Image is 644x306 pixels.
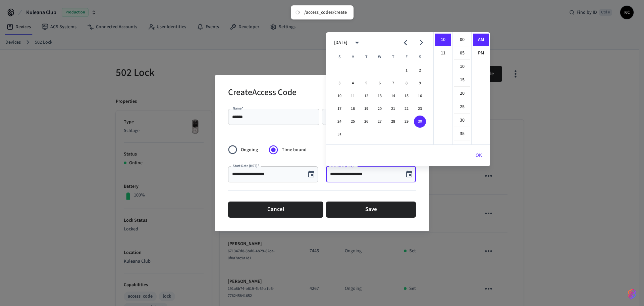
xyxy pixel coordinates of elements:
[387,103,399,115] button: 21
[374,116,386,128] button: 27
[374,77,386,89] button: 6
[374,90,386,102] button: 13
[326,202,416,218] button: Save
[454,60,470,73] li: 10 minutes
[454,47,470,60] li: 5 minutes
[397,35,413,50] button: Previous month
[473,34,489,46] li: AM
[228,83,297,103] h2: Create Access Code
[333,50,345,64] span: Sunday
[387,77,399,89] button: 7
[360,90,372,102] button: 12
[414,35,429,50] button: Next month
[414,50,426,64] span: Saturday
[333,90,345,102] button: 10
[347,90,359,102] button: 11
[454,114,470,127] li: 30 minutes
[333,103,345,115] button: 17
[471,32,490,144] ul: Select meridiem
[347,50,359,64] span: Monday
[414,77,426,89] button: 9
[435,34,451,46] li: 10 hours
[349,35,365,50] button: calendar view is open, switch to year view
[400,64,413,77] button: 1
[400,77,413,89] button: 8
[454,141,470,154] li: 40 minutes
[473,47,489,59] li: PM
[233,163,259,168] label: Start Date (HST)
[414,103,426,115] button: 23
[333,128,345,140] button: 31
[387,90,399,102] button: 14
[452,32,471,144] ul: Select minutes
[414,90,426,102] button: 16
[628,289,636,299] img: SeamLogoGradient.69752ec5.svg
[454,101,470,114] li: 25 minutes
[331,163,355,168] label: End Date (HST)
[374,103,386,115] button: 20
[347,77,359,89] button: 4
[468,147,490,164] button: OK
[400,116,413,128] button: 29
[400,90,413,102] button: 15
[347,116,359,128] button: 25
[360,116,372,128] button: 26
[360,103,372,115] button: 19
[334,39,347,46] div: [DATE]
[305,168,318,181] button: Choose date, selected date is Sep 2, 2025
[333,116,345,128] button: 24
[414,116,426,128] button: 30
[241,146,258,154] span: Ongoing
[347,103,359,115] button: 18
[304,9,347,15] div: /access_codes/create
[360,77,372,89] button: 5
[333,77,345,89] button: 3
[435,47,451,59] li: 11 hours
[374,50,386,64] span: Wednesday
[454,34,470,46] li: 0 minutes
[402,168,416,181] button: Choose date, selected date is Aug 30, 2025
[233,106,244,111] label: Name
[454,128,470,140] li: 35 minutes
[414,64,426,77] button: 2
[282,146,307,154] span: Time bound
[400,50,413,64] span: Friday
[387,116,399,128] button: 28
[387,50,399,64] span: Thursday
[360,50,372,64] span: Tuesday
[454,74,470,87] li: 15 minutes
[434,32,452,144] ul: Select hours
[454,87,470,100] li: 20 minutes
[400,103,413,115] button: 22
[228,202,323,218] button: Cancel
